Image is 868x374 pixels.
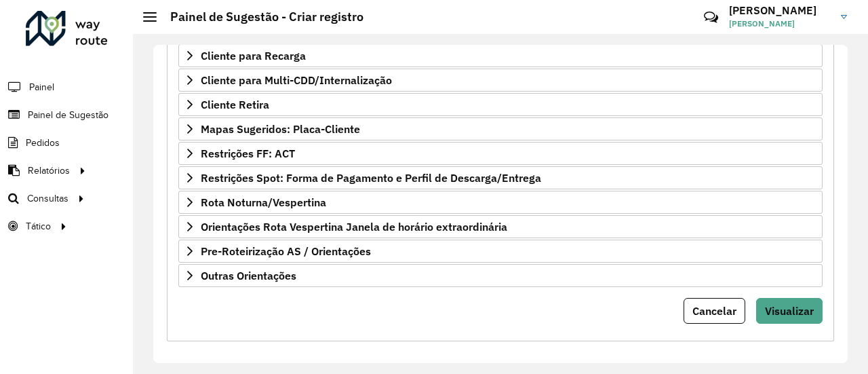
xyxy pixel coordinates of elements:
[29,80,54,94] span: Painel
[178,215,823,238] a: Orientações Rota Vespertina Janela de horário extraordinária
[201,221,507,232] span: Orientações Rota Vespertina Janela de horário extraordinária
[765,304,814,318] span: Visualizar
[756,298,823,324] button: Visualizar
[201,172,541,183] span: Restrições Spot: Forma de Pagamento e Perfil de Descarga/Entrega
[26,136,60,150] span: Pedidos
[178,166,823,189] a: Restrições Spot: Forma de Pagamento e Perfil de Descarga/Entrega
[178,142,823,165] a: Restrições FF: ACT
[201,246,371,257] span: Pre-Roteirização AS / Orientações
[729,18,831,30] span: [PERSON_NAME]
[28,164,70,178] span: Relatórios
[157,10,363,24] h2: Painel de Sugestão - Criar registro
[696,3,726,32] a: Contato Rápido
[692,304,736,318] span: Cancelar
[26,219,51,233] span: Tático
[684,298,745,324] button: Cancelar
[178,117,823,141] a: Mapas Sugeridos: Placa-Cliente
[201,270,296,281] span: Outras Orientações
[178,93,823,116] a: Cliente Retira
[178,240,823,263] a: Pre-Roteirização AS / Orientações
[201,99,269,110] span: Cliente Retira
[178,69,823,92] a: Cliente para Multi-CDD/Internalização
[201,197,326,208] span: Rota Noturna/Vespertina
[27,191,68,206] span: Consultas
[178,191,823,214] a: Rota Noturna/Vespertina
[729,4,831,17] h3: [PERSON_NAME]
[178,44,823,67] a: Cliente para Recarga
[178,264,823,287] a: Outras Orientações
[201,124,360,134] span: Mapas Sugeridos: Placa-Cliente
[28,108,108,122] span: Painel de Sugestão
[201,148,295,159] span: Restrições FF: ACT
[201,50,306,61] span: Cliente para Recarga
[201,75,392,86] span: Cliente para Multi-CDD/Internalização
